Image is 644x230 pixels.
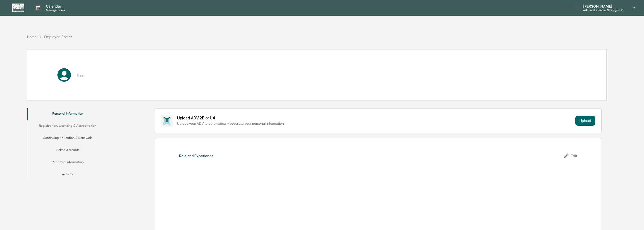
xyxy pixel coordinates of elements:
img: logo [12,4,24,12]
button: Reported Information [27,157,108,169]
button: Activity [27,169,108,181]
p: Calendar [42,4,67,8]
div: Upload ADV 2B or U4 [177,116,573,120]
div: Upload your ADV to automatically populate your personal information. [177,121,573,125]
button: Upload [575,116,595,126]
button: Continuing Education & Renewals [27,133,108,145]
button: Personal Information [27,108,108,120]
p: [PERSON_NAME] [579,4,626,8]
div: Role and Experience [179,154,214,158]
button: Linked Accounts [27,145,108,157]
p: Manage Tasks [42,8,67,12]
div: Edit [563,153,577,159]
button: Registration, Licensing & Accreditation [27,120,108,133]
div: Employee Roster [44,35,72,39]
p: Admin • Financial Strategies Group (FSG) [579,8,626,12]
div: Home [27,35,37,39]
h3: User [77,73,85,77]
div: secondary tabs example [27,108,108,181]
